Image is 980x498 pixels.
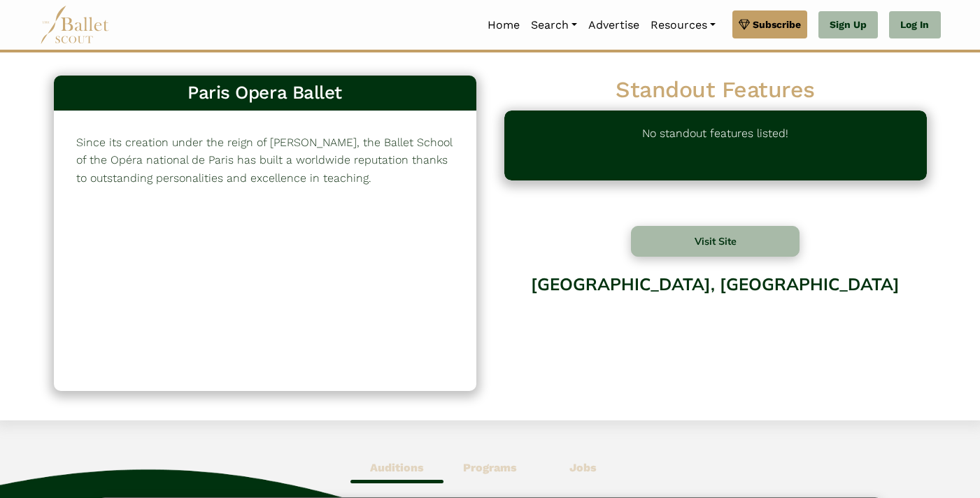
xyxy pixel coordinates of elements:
[889,11,940,39] a: Log In
[76,134,454,187] p: Since its creation under the reign of [PERSON_NAME], the Ballet School of the Opéra national de P...
[370,461,424,474] b: Auditions
[732,10,807,38] a: Subscribe
[65,81,465,105] h3: Paris Opera Ballet
[504,76,927,105] h2: Standout Features
[631,226,800,257] button: Visit Site
[739,17,750,32] img: gem.svg
[642,124,788,166] p: No standout features listed!
[504,264,927,376] div: [GEOGRAPHIC_DATA], [GEOGRAPHIC_DATA]
[463,461,517,474] b: Programs
[525,10,583,40] a: Search
[753,17,801,32] span: Subscribe
[583,10,645,40] a: Advertise
[482,10,525,40] a: Home
[569,461,597,474] b: Jobs
[818,11,878,39] a: Sign Up
[645,10,721,40] a: Resources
